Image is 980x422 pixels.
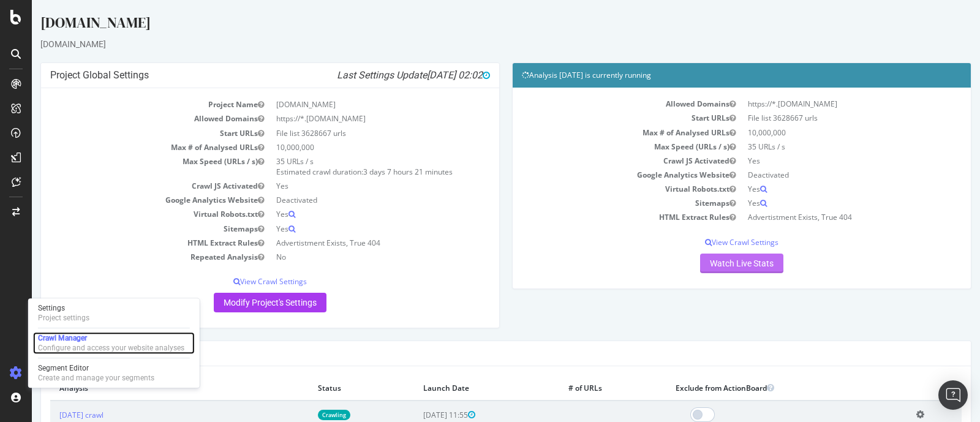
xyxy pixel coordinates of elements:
td: Deactivated [238,193,458,207]
a: Modify Project's Settings [182,293,295,312]
a: Segment EditorCreate and manage your segments [33,362,195,384]
div: [DOMAIN_NAME] [9,38,940,50]
td: File list 3628667 urls [710,111,930,125]
th: # of URLs [527,375,635,401]
a: Watch Live Stats [668,254,752,273]
th: Launch Date [382,375,527,401]
i: Last Settings Update [305,69,458,81]
div: Crawl Manager [38,333,184,343]
td: 35 URLs / s [710,140,930,154]
td: Yes [710,182,930,196]
td: Yes [238,222,458,236]
p: View Crawl Settings [18,276,458,287]
td: Start URLs [490,111,710,125]
td: Yes [238,207,458,221]
td: HTML Extract Rules [18,236,238,250]
th: Status [277,375,382,401]
a: SettingsProject settings [33,302,195,324]
td: Repeated Analysis [18,250,238,264]
td: File list 3628667 urls [238,126,458,140]
td: 35 URLs / s Estimated crawl duration: [238,154,458,179]
td: Sitemaps [490,196,710,210]
span: [DATE] 02:02 [395,69,458,81]
td: Start URLs [18,126,238,140]
td: HTML Extract Rules [490,210,710,224]
td: Google Analytics Website [490,168,710,182]
td: Yes [710,154,930,168]
td: Google Analytics Website [18,193,238,207]
th: Exclude from ActionBoard [635,375,876,401]
td: Virtual Robots.txt [490,182,710,196]
a: Crawl ManagerConfigure and access your website analyses [33,332,195,354]
td: Deactivated [710,168,930,182]
div: Project settings [38,313,89,323]
div: Open Intercom Messenger [938,380,968,410]
td: Max Speed (URLs / s) [18,154,238,179]
div: Segment Editor [38,363,154,373]
th: Analysis [18,375,277,401]
td: [DOMAIN_NAME] [238,97,458,111]
h4: Analysis [DATE] is currently running [490,69,930,81]
td: No [238,250,458,264]
div: Create and manage your segments [38,373,154,383]
td: Project Name [18,97,238,111]
td: Allowed Domains [18,111,238,126]
td: Yes [710,196,930,210]
h4: Last 10 Crawls [18,347,930,360]
td: Max # of Analysed URLs [18,140,238,154]
td: Allowed Domains [490,97,710,111]
td: Max # of Analysed URLs [490,126,710,140]
td: Max Speed (URLs / s) [490,140,710,154]
a: Crawling [286,410,318,420]
td: Crawl JS Activated [18,179,238,193]
td: Advertistment Exists, True 404 [238,236,458,250]
p: View Crawl Settings [490,237,930,247]
td: Yes [238,179,458,193]
div: [DOMAIN_NAME] [9,12,940,38]
span: [DATE] 11:55 [391,410,443,420]
h4: Project Global Settings [18,69,458,81]
td: Sitemaps [18,222,238,236]
span: 3 days 7 hours 21 minutes [331,167,421,177]
div: Configure and access your website analyses [38,343,184,353]
td: https://*.[DOMAIN_NAME] [238,111,458,126]
td: https://*.[DOMAIN_NAME] [710,97,930,111]
td: Crawl JS Activated [490,154,710,168]
td: 10,000,000 [710,126,930,140]
td: 10,000,000 [238,140,458,154]
td: Advertistment Exists, True 404 [710,210,930,224]
div: Settings [38,303,89,313]
td: Virtual Robots.txt [18,207,238,221]
a: [DATE] crawl [28,410,72,420]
